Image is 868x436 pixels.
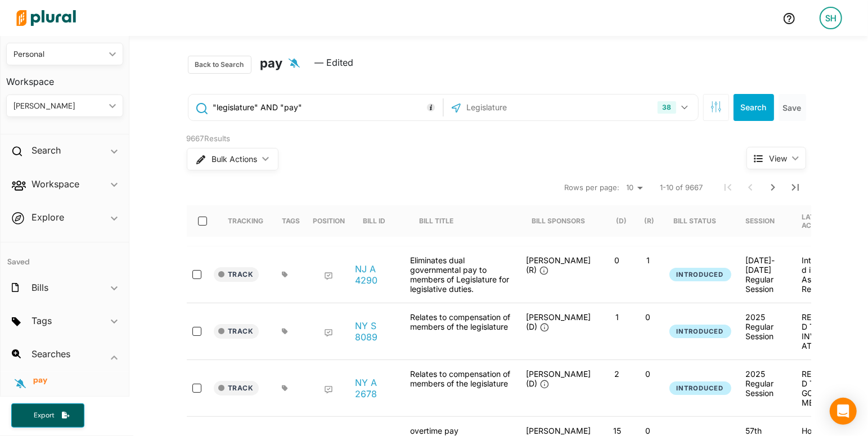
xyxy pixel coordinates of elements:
a: SH [811,2,851,34]
a: NJ A 4290 [356,263,398,286]
div: Tags [282,217,300,225]
h2: Workspace [32,178,79,190]
span: Bulk Actions [212,155,258,163]
div: Personal [14,48,105,60]
div: Add tags [282,385,288,392]
span: View [770,152,788,164]
p: 0 [606,255,628,265]
div: REFERRED TO GOVERNMENTAL OPERATIONS [793,369,849,407]
input: Enter keywords, bill # or legislator name [212,97,440,118]
div: 2025 Regular Session [746,369,784,398]
button: First Page [717,176,739,199]
button: Save [779,94,806,121]
button: Search [734,94,774,121]
div: (D) [617,217,627,225]
div: REFERRED TO INVESTIGATIONS AND GOVERNMENT OPERATIONS [793,312,849,350]
div: Bill Sponsors [532,217,586,225]
div: Add tags [282,271,288,278]
span: Export [26,411,62,420]
h2: pay [260,56,283,74]
div: Session [746,217,775,225]
button: Export [11,403,84,428]
button: Previous Page [739,176,762,199]
button: Back to Search [188,56,251,74]
input: select-row-state-ny-2025_2026-a2678 [192,384,201,393]
div: Tags [282,205,300,237]
p: 1 [606,312,628,322]
div: Bill ID [363,205,396,237]
input: select-row-state-nj-221-a4290 [192,270,201,279]
button: Track [214,267,259,282]
h2: Explore [32,211,64,223]
div: Bill ID [363,217,386,225]
button: 38 [653,97,695,118]
span: Rows per page: [565,182,620,194]
div: SH [820,7,842,29]
button: Introduced [669,268,731,282]
div: Eliminates dual governmental pay to members of Legislature for legislative duties. [405,255,518,294]
div: Introduced in the Assembly, Referred to Assembly State and Local Government Committee [793,255,849,294]
h2: Searches [32,348,70,360]
button: Track [214,324,259,339]
div: Relates to compensation of members of the legislature [405,312,518,350]
input: select-row-state-ny-2025_2026-s8089 [192,327,201,336]
button: Track [214,381,259,395]
span: pay [33,375,47,385]
button: Introduced [669,325,731,339]
div: Latest Action [802,205,840,237]
div: Add Position Statement [324,385,333,394]
div: Bill Status [674,217,717,225]
span: [PERSON_NAME] (D) [527,369,591,388]
div: Add tags [282,328,288,335]
div: 9667 Results [187,133,704,145]
button: Bulk Actions [187,148,278,170]
a: NY S 8089 [356,320,398,343]
h4: Saved [1,242,129,270]
span: [PERSON_NAME] (D) [527,312,591,331]
p: 0 [637,312,659,322]
a: pay [32,375,47,388]
div: 2025 Regular Session [746,312,784,341]
p: 0 [637,369,659,379]
div: Position [313,205,345,237]
span: 1-10 of 9667 [660,182,703,194]
p: 2 [606,369,628,379]
h3: Workspace [6,65,123,90]
div: Bill Title [420,217,454,225]
span: — Edited [315,56,354,78]
div: Relates to compensation of members of the legislature [405,369,518,407]
div: (D) [617,205,627,237]
p: 15 [606,426,628,435]
div: Tracking [228,217,264,225]
div: Tooltip anchor [426,102,436,113]
input: Legislature [466,97,586,118]
div: Bill Title [420,205,464,237]
p: 1 [637,255,659,265]
button: Introduced [669,381,731,395]
div: (R) [645,217,655,225]
div: Add Position Statement [324,272,333,281]
p: 0 [637,426,659,435]
div: Add Position Statement [324,329,333,338]
span: [PERSON_NAME] (R) [527,255,591,275]
h2: Search [32,144,61,156]
h2: Bills [32,281,48,294]
a: NY A 2678 [356,377,398,399]
h2: Tags [32,314,52,327]
input: select-all-rows [198,217,207,226]
button: Last Page [784,176,807,199]
span: Search Filters [710,101,722,111]
div: 38 [658,101,676,114]
div: (R) [645,205,655,237]
div: Session [746,205,785,237]
div: [PERSON_NAME] [14,100,105,112]
button: Next Page [762,176,784,199]
div: Open Intercom Messenger [830,398,857,425]
div: Latest Action [802,213,840,230]
div: Position [313,217,345,225]
div: [DATE]-[DATE] Regular Session [746,255,784,294]
div: Bill Sponsors [532,205,586,237]
div: Bill Status [674,205,727,237]
div: Tracking [228,205,264,237]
